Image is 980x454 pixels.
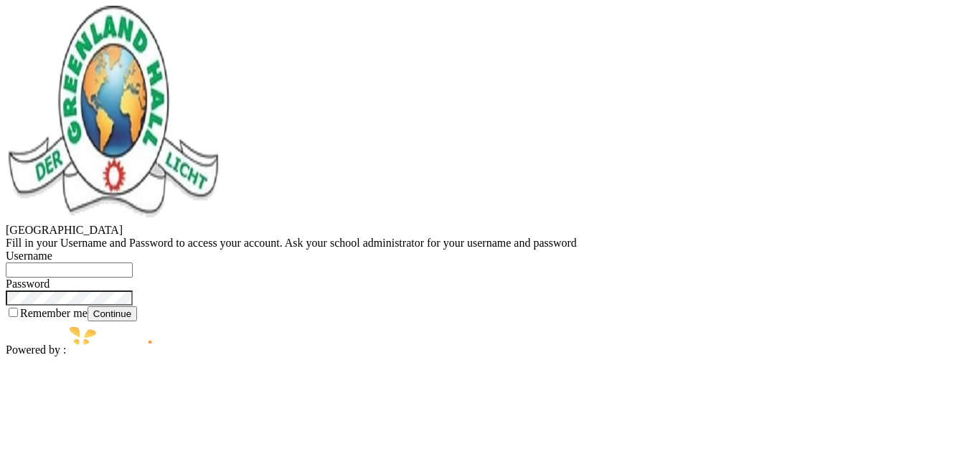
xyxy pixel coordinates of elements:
[6,224,974,237] div: [GEOGRAPHIC_DATA]
[66,321,162,354] img: Bluebic
[20,307,88,319] span: Remember me
[6,278,974,290] div: Password
[9,308,18,317] input: Remember me
[6,237,974,250] div: Fill in your Username and Password to access your account. Ask your school administrator for your...
[6,321,974,356] div: Powered by :
[88,306,137,321] button: Continue
[6,250,974,263] div: Username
